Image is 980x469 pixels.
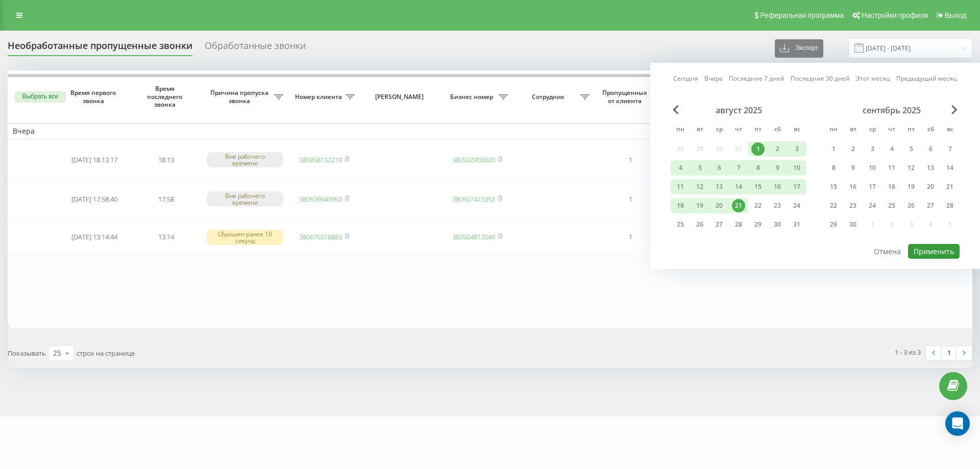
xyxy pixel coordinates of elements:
div: 15 [751,180,765,193]
div: 28 [943,199,957,212]
div: 31 [790,218,803,231]
abbr: суббота [923,122,938,138]
div: вт 2 сент. 2025 г. [843,141,863,157]
div: вт 12 авг. 2025 г. [690,179,709,194]
button: Применить [908,244,960,259]
div: 10 [866,161,879,175]
a: Сегодня [673,73,698,83]
a: Последние 30 дней [791,73,850,83]
div: вт 23 сент. 2025 г. [843,198,863,213]
div: 1 - 3 из 3 [895,347,921,357]
div: пт 1 авг. 2025 г. [748,141,768,157]
div: пт 29 авг. 2025 г. [748,217,768,232]
div: вс 17 авг. 2025 г. [787,179,806,194]
div: 18 [674,199,687,212]
div: Сброшен ранее 10 секунд [207,230,283,245]
abbr: среда [712,122,727,138]
a: Этот месяц [856,73,890,83]
div: 8 [751,161,765,175]
abbr: вторник [845,122,861,138]
div: август 2025 [671,105,806,115]
abbr: пятница [903,122,919,138]
abbr: понедельник [673,122,688,138]
div: ср 6 авг. 2025 г. [709,160,729,176]
div: 13 [713,180,726,193]
div: 17 [866,180,879,193]
abbr: среда [865,122,880,138]
a: 380502900020 [452,155,495,164]
a: Вчера [704,73,723,83]
div: 5 [693,161,706,175]
div: 10 [790,161,803,175]
div: вт 9 сент. 2025 г. [843,160,863,176]
button: Отмена [868,244,906,259]
div: 14 [732,180,745,193]
span: Время первого звонка [67,89,122,105]
div: 5 [904,142,918,156]
div: Вне рабочего времени [207,191,283,207]
div: сб 9 авг. 2025 г. [768,160,787,176]
span: Сотрудник [518,93,580,101]
div: чт 11 сент. 2025 г. [882,160,901,176]
div: чт 18 сент. 2025 г. [882,179,901,194]
div: пн 8 сент. 2025 г. [824,160,843,176]
div: сб 13 сент. 2025 г. [921,160,940,176]
a: Последние 7 дней [729,73,785,83]
abbr: суббота [770,122,785,138]
div: 24 [790,199,803,212]
div: пн 22 сент. 2025 г. [824,198,843,213]
span: Previous Month [673,105,679,114]
span: Причина пропуска звонка [207,89,274,105]
div: 13 [924,161,937,175]
td: 18:13 [130,141,202,179]
abbr: вторник [692,122,707,138]
span: Next Month [951,105,958,114]
div: вс 7 сент. 2025 г. [940,141,960,157]
div: 25 [885,199,898,212]
div: 29 [827,218,840,231]
div: 4 [674,161,687,175]
div: 4 [885,142,898,156]
div: 25 [674,218,687,231]
div: ср 10 сент. 2025 г. [863,160,882,176]
div: пн 4 авг. 2025 г. [671,160,690,176]
div: Open Intercom Messenger [945,411,970,436]
span: строк на странице [77,349,135,358]
div: ср 13 авг. 2025 г. [709,179,729,194]
div: 11 [885,161,898,175]
div: 20 [713,199,726,212]
a: 1 [941,346,957,360]
div: 16 [771,180,784,193]
div: пн 29 сент. 2025 г. [824,217,843,232]
div: 27 [924,199,937,212]
abbr: воскресенье [789,122,804,138]
div: ср 3 сент. 2025 г. [863,141,882,157]
div: 3 [866,142,879,156]
div: 7 [943,142,957,156]
div: сб 16 авг. 2025 г. [768,179,787,194]
div: 8 [827,161,840,175]
div: вс 21 сент. 2025 г. [940,179,960,194]
div: 29 [751,218,765,231]
div: сб 23 авг. 2025 г. [768,198,787,213]
div: 16 [846,180,860,193]
span: Показывать [8,349,46,358]
abbr: пятница [750,122,766,138]
div: Необработанные пропущенные звонки [8,40,192,56]
span: Выход [945,11,966,19]
div: чт 14 авг. 2025 г. [729,179,748,194]
div: вс 14 сент. 2025 г. [940,160,960,176]
a: 380507423352 [452,194,495,204]
div: ср 24 сент. 2025 г. [863,198,882,213]
div: 1 [827,142,840,156]
div: пт 5 сент. 2025 г. [901,141,921,157]
div: 23 [771,199,784,212]
div: пт 19 сент. 2025 г. [901,179,921,194]
a: 380675018883 [299,232,342,241]
div: вс 28 сент. 2025 г. [940,198,960,213]
div: 18 [885,180,898,193]
div: 30 [846,218,860,231]
td: 1 [595,181,666,218]
div: 19 [904,180,918,193]
div: 11 [674,180,687,193]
